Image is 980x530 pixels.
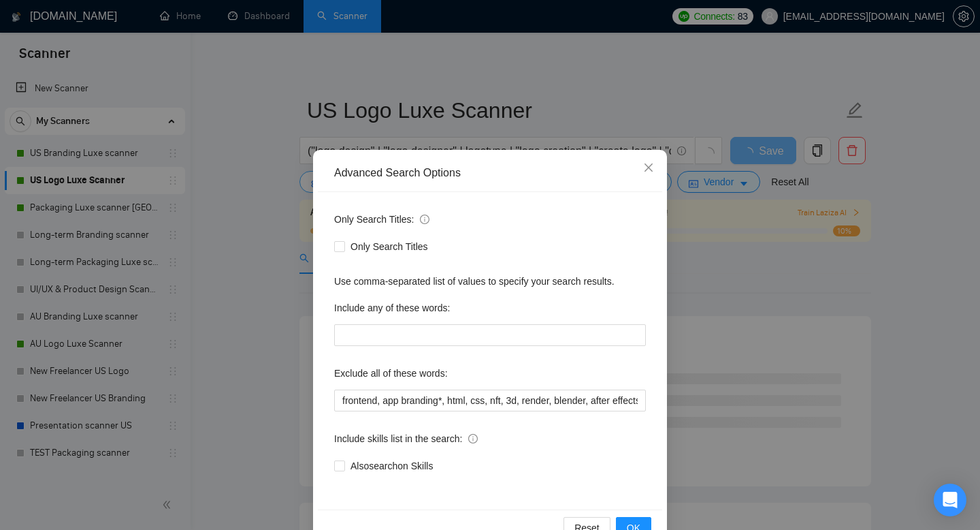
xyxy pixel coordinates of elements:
div: Use comma-separated list of values to specify your search results. [334,274,646,289]
span: info-circle [468,434,478,443]
label: Exclude all of these words: [334,362,448,384]
div: Open Intercom Messenger [934,484,966,516]
label: Include any of these words: [334,297,450,319]
span: close [643,162,654,173]
span: Also search on Skills [345,458,438,473]
span: Only Search Titles [345,239,434,254]
div: Advanced Search Options [334,166,646,181]
span: Only Search Titles: [334,212,429,227]
span: Include skills list in the search: [334,431,478,446]
span: info-circle [420,215,429,224]
button: Close [630,150,667,187]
